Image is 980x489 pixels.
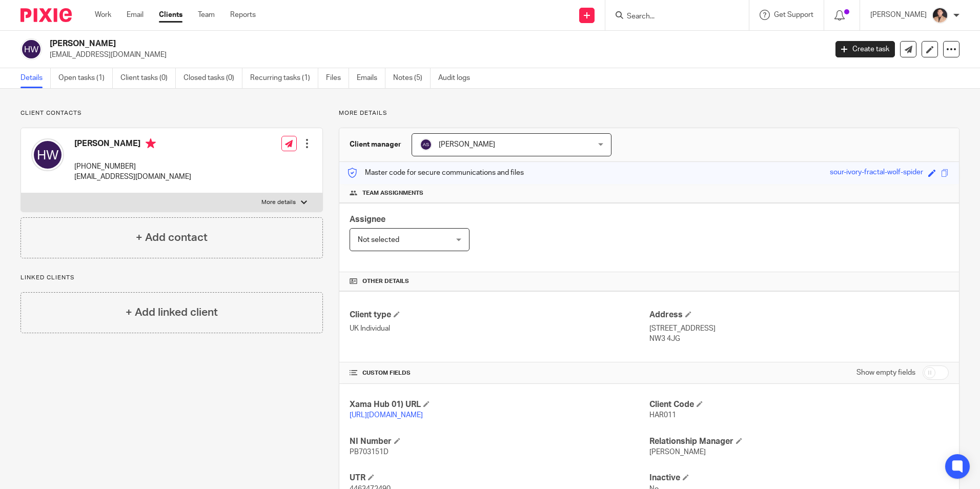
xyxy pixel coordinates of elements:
[350,436,649,447] h4: NI Number
[74,172,191,182] p: [EMAIL_ADDRESS][DOMAIN_NAME]
[350,323,649,334] p: UK Individual
[649,334,949,344] p: NW3 4JG
[350,412,423,419] a: [URL][DOMAIN_NAME]
[649,310,949,320] h4: Address
[358,236,399,243] span: Not selected
[198,10,215,20] a: Team
[350,310,649,320] h4: Client type
[326,68,349,88] a: Files
[50,38,666,49] h2: [PERSON_NAME]
[136,230,208,246] h4: + Add contact
[774,11,813,18] span: Get Support
[835,41,895,57] a: Create task
[146,138,156,149] i: Primary
[21,274,323,282] p: Linked clients
[649,436,949,447] h4: Relationship Manager
[649,473,949,483] h4: Inactive
[21,109,323,117] p: Client contacts
[230,10,256,20] a: Reports
[649,323,949,334] p: [STREET_ADDRESS]
[438,68,478,88] a: Audit logs
[21,68,51,88] a: Details
[856,368,915,378] label: Show empty fields
[932,7,948,24] img: Nikhil%20(2).jpg
[21,38,42,60] img: svg%3E
[830,167,923,179] div: sour-ivory-fractal-wolf-spider
[350,399,649,410] h4: Xama Hub 01) URL
[261,198,296,207] p: More details
[649,412,676,419] span: HAR011
[127,10,144,20] a: Email
[439,141,495,148] span: [PERSON_NAME]
[50,50,820,60] p: [EMAIL_ADDRESS][DOMAIN_NAME]
[350,369,649,377] h4: CUSTOM FIELDS
[21,8,72,22] img: Pixie
[183,68,242,88] a: Closed tasks (0)
[649,399,949,410] h4: Client Code
[126,304,218,320] h4: + Add linked client
[362,277,409,286] span: Other details
[120,68,176,88] a: Client tasks (0)
[347,168,524,178] p: Master code for secure communications and files
[350,139,401,150] h3: Client manager
[159,10,182,20] a: Clients
[74,138,191,151] h4: [PERSON_NAME]
[393,68,431,88] a: Notes (5)
[626,12,718,22] input: Search
[350,215,385,223] span: Assignee
[362,189,423,197] span: Team assignments
[649,449,706,456] span: [PERSON_NAME]
[350,473,649,483] h4: UTR
[250,68,318,88] a: Recurring tasks (1)
[870,10,927,20] p: [PERSON_NAME]
[74,161,191,172] p: [PHONE_NUMBER]
[58,68,113,88] a: Open tasks (1)
[357,68,385,88] a: Emails
[350,449,389,456] span: PB703151D
[95,10,111,20] a: Work
[420,138,432,151] img: svg%3E
[339,109,959,117] p: More details
[31,138,64,171] img: svg%3E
